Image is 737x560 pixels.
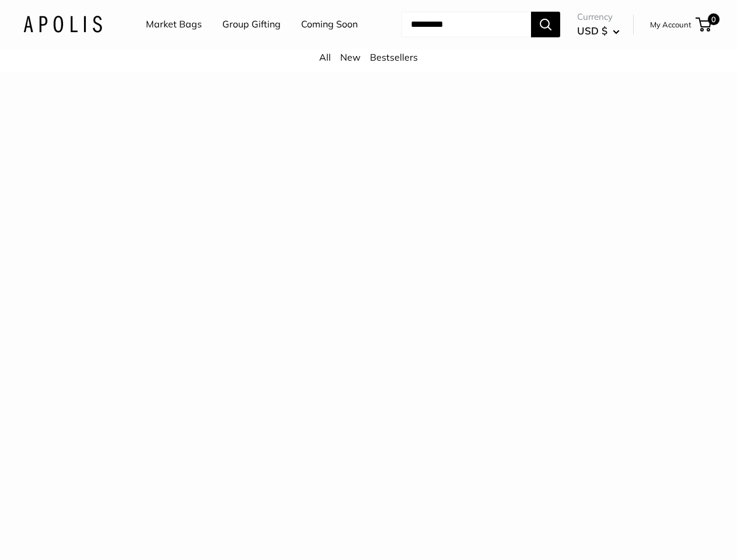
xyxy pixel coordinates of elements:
a: My Account [650,17,691,32]
input: Search... [401,12,531,37]
a: Bestsellers [370,51,418,63]
span: USD $ [577,24,607,37]
a: Group Gifting [222,16,281,33]
a: New [340,51,361,63]
a: 0 [697,17,711,32]
a: Coming Soon [301,16,358,33]
span: 0 [708,13,719,25]
button: USD $ [577,22,620,40]
a: All [319,51,331,63]
a: Market Bags [146,16,202,33]
img: Apolis [23,16,102,33]
span: Currency [577,9,620,25]
button: Search [531,12,560,37]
